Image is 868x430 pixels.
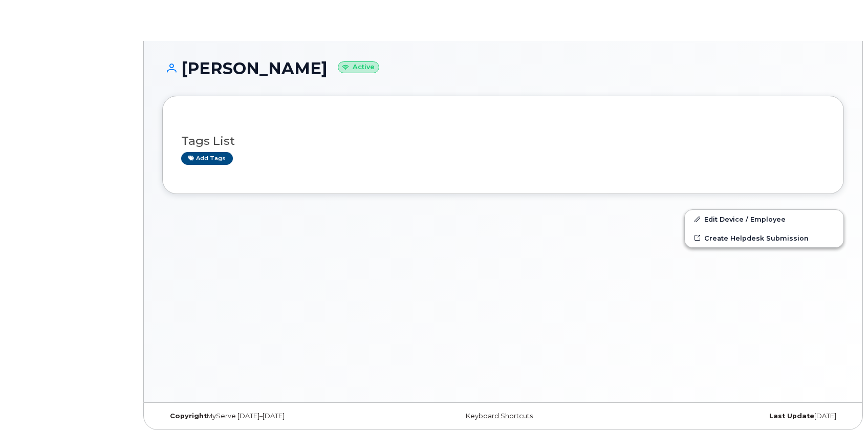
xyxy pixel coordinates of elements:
h3: Tags List [181,135,825,147]
a: Create Helpdesk Submission [685,229,843,247]
a: Keyboard Shortcuts [466,412,533,420]
a: Edit Device / Employee [685,210,843,228]
a: Add tags [181,152,233,165]
strong: Copyright [170,412,207,420]
h1: [PERSON_NAME] [162,59,844,77]
div: [DATE] [617,412,844,420]
small: Active [338,61,379,73]
strong: Last Update [769,412,814,420]
div: MyServe [DATE]–[DATE] [162,412,389,420]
